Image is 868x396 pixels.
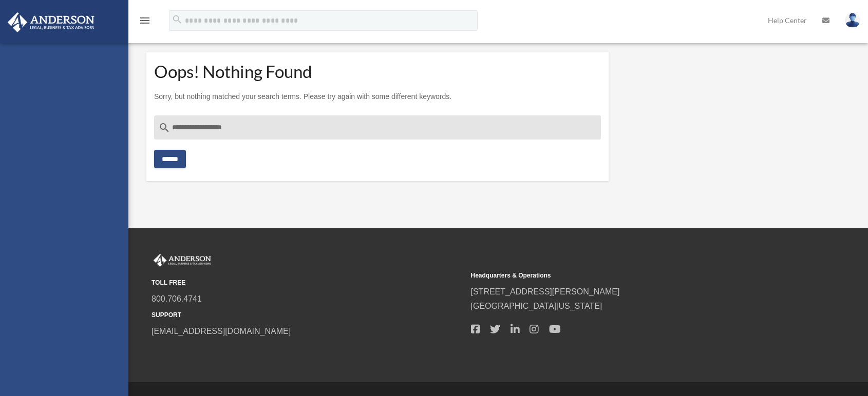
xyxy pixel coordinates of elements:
p: Sorry, but nothing matched your search terms. Please try again with some different keywords. [154,90,601,103]
a: 800.706.4741 [152,294,202,303]
img: Anderson Advisors Platinum Portal [152,254,213,267]
a: [EMAIL_ADDRESS][DOMAIN_NAME] [152,327,291,335]
i: search [172,14,183,25]
h1: Oops! Nothing Found [154,65,601,78]
i: search [158,122,171,134]
img: Anderson Advisors Platinum Portal [5,12,98,32]
img: User Pic [845,13,860,28]
small: SUPPORT [152,310,464,321]
small: Headquarters & Operations [471,270,783,281]
i: menu [139,14,151,27]
a: menu [139,18,151,27]
small: TOLL FREE [152,278,464,288]
a: [STREET_ADDRESS][PERSON_NAME] [471,287,620,296]
a: [GEOGRAPHIC_DATA][US_STATE] [471,302,602,310]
